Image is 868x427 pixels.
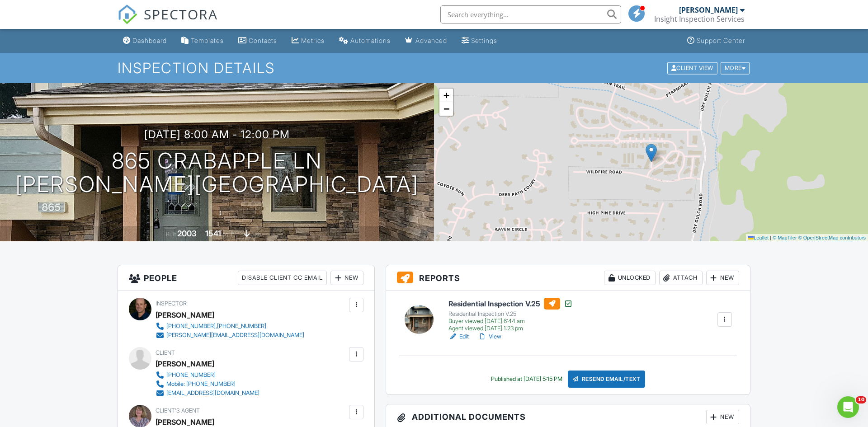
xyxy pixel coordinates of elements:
[773,235,797,240] a: © MapTiler
[335,33,394,49] a: Automations (Basic)
[166,389,259,397] div: [EMAIL_ADDRESS][DOMAIN_NAME]
[156,407,200,414] span: Client's Agent
[118,12,218,31] a: SPECTORA
[166,371,216,379] div: [PHONE_NUMBER]
[684,33,749,49] a: Support Center
[697,37,745,44] div: Support Center
[144,5,218,23] span: SPECTORA
[448,298,573,332] a: Residential Inspection V.25 Residential Inspection V.25 Buyer viewed [DATE] 6:44 am Agent viewed ...
[837,396,859,418] iframe: Intercom live chat
[706,271,739,285] div: New
[156,389,259,398] a: [EMAIL_ADDRESS][DOMAIN_NAME]
[798,235,866,240] a: © OpenStreetMap contributors
[770,235,771,240] span: |
[166,231,176,238] span: Built
[178,33,227,49] a: Templates
[156,300,187,307] span: Inspector
[448,332,469,341] a: Edit
[144,128,290,141] h3: [DATE] 8:00 am - 12:00 pm
[666,64,720,71] a: Client View
[156,322,304,331] a: [PHONE_NUMBER],[PHONE_NUMBER]
[748,235,769,240] a: Leaflet
[654,14,745,23] div: Insight Inspection Services
[448,325,573,332] div: Agent viewed [DATE] 1:23 pm
[443,89,449,101] span: +
[288,33,328,49] a: Metrics
[439,89,453,102] a: Zoom in
[706,410,739,424] div: New
[401,33,451,49] a: Advanced
[156,357,214,371] div: [PERSON_NAME]
[856,396,866,404] span: 10
[177,229,197,238] div: 2003
[301,37,325,44] div: Metrics
[721,62,750,74] div: More
[448,318,573,325] div: Buyer viewed [DATE] 6:44 am
[118,60,750,76] h1: Inspection Details
[679,5,738,14] div: [PERSON_NAME]
[119,33,170,49] a: Dashboard
[440,5,621,23] input: Search everything...
[439,102,453,116] a: Zoom out
[448,298,573,310] h6: Residential Inspection V.25
[448,310,573,318] div: Residential Inspection V.25
[478,332,501,341] a: View
[458,33,501,49] a: Settings
[132,37,167,44] div: Dashboard
[166,380,236,388] div: Mobile: [PHONE_NUMBER]
[659,271,703,285] div: Attach
[330,271,363,285] div: New
[249,37,277,44] div: Contacts
[667,62,717,74] div: Client View
[15,149,419,197] h1: 865 Crabapple Ln [PERSON_NAME][GEOGRAPHIC_DATA]
[646,144,657,162] img: Marker
[568,371,646,388] div: Resend Email/Text
[156,349,175,356] span: Client
[191,37,224,44] div: Templates
[118,5,137,24] img: The Best Home Inspection Software - Spectora
[222,231,235,238] span: sq. ft.
[156,308,214,322] div: [PERSON_NAME]
[235,33,281,49] a: Contacts
[156,331,304,340] a: [PERSON_NAME][EMAIL_ADDRESS][DOMAIN_NAME]
[604,271,656,285] div: Unlocked
[251,231,261,238] span: Slab
[415,37,447,44] div: Advanced
[386,265,750,291] h3: Reports
[166,323,266,330] div: [PHONE_NUMBER],[PHONE_NUMBER]
[238,271,327,285] div: Disable Client CC Email
[443,103,449,114] span: −
[166,332,304,339] div: [PERSON_NAME][EMAIL_ADDRESS][DOMAIN_NAME]
[118,265,374,291] h3: People
[205,229,221,238] div: 1541
[491,375,562,383] div: Published at [DATE] 5:15 PM
[156,371,259,380] a: [PHONE_NUMBER]
[471,37,497,44] div: Settings
[350,37,391,44] div: Automations
[156,380,259,389] a: Mobile: [PHONE_NUMBER]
